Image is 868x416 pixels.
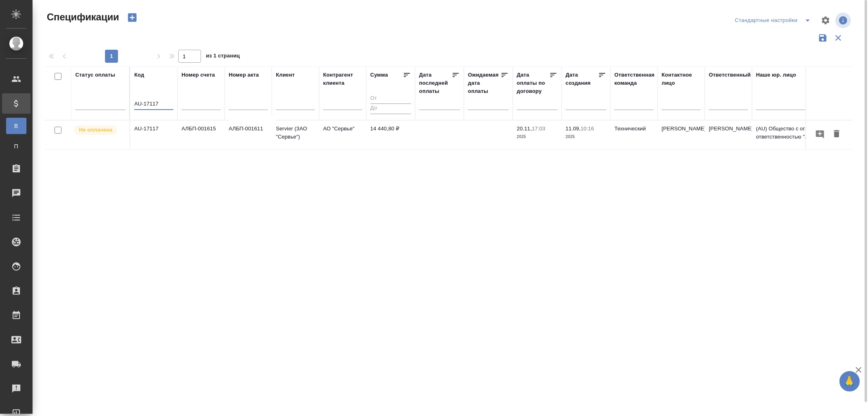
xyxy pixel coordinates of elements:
[276,125,315,141] p: Servier (ЗАО "Сервье")
[79,126,112,134] p: Не оплачена
[756,71,796,79] div: Наше юр. лицо
[517,133,558,141] p: 2025
[566,133,606,141] p: 2025
[130,121,177,149] td: AU-17117
[10,142,22,150] span: П
[134,71,144,79] div: Код
[10,122,22,130] span: В
[75,71,115,79] div: Статус оплаты
[122,11,142,24] button: Создать
[581,125,594,132] p: 10:16
[6,118,26,134] a: В
[532,125,545,132] p: 17:03
[733,14,816,27] div: split button
[835,13,853,28] span: Посмотреть информацию
[658,121,705,149] td: [PERSON_NAME]
[468,71,501,95] div: Ожидаемая дата оплаты
[815,30,831,46] button: Сохранить фильтры
[705,121,752,149] td: [PERSON_NAME]
[709,71,751,79] div: Ответственный
[6,138,26,154] a: П
[225,121,272,149] td: АЛБП-001611
[206,51,240,63] span: из 1 страниц
[566,71,598,87] div: Дата создания
[662,71,701,87] div: Контактное лицо
[419,71,452,95] div: Дата последней оплаты
[370,94,411,104] input: От
[517,71,549,95] div: Дата оплаты по договору
[177,121,225,149] td: АЛБП-001615
[276,71,295,79] div: Клиент
[45,11,119,24] span: Спецификации
[517,125,532,132] p: 20.11,
[610,121,658,149] td: Технический
[752,121,850,149] td: (AU) Общество с ограниченной ответственностью "АЛС"
[323,125,362,133] p: АО "Сервье"
[816,11,835,30] span: Настроить таблицу
[614,71,655,87] div: Ответственная команда
[840,371,860,392] button: 🙏
[370,71,388,79] div: Сумма
[323,71,362,87] div: Контрагент клиента
[366,121,415,149] td: 14 440,80 ₽
[181,71,215,79] div: Номер счета
[229,71,259,79] div: Номер акта
[843,373,857,390] span: 🙏
[830,127,844,142] button: Удалить
[566,125,581,132] p: 11.09,
[831,30,846,46] button: Сбросить фильтры
[370,103,411,114] input: До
